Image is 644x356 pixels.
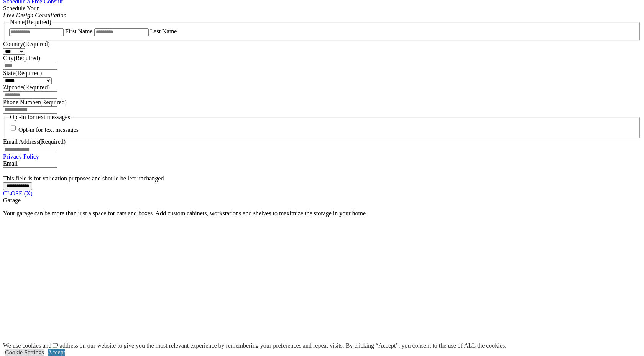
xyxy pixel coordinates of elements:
[65,28,93,34] label: First Name
[40,99,66,105] span: (Required)
[150,28,177,34] label: Last Name
[14,55,40,61] span: (Required)
[3,41,50,47] label: Country
[3,5,67,18] span: Schedule Your
[3,342,506,349] div: We use cookies and IP address on our website to give you the most relevant experience by remember...
[15,70,42,76] span: (Required)
[23,84,49,90] span: (Required)
[3,210,641,217] p: Your garage can be more than just a space for cars and boxes. Add custom cabinets, workstations a...
[18,127,79,133] label: Opt-in for text messages
[3,197,21,203] span: Garage
[3,190,33,197] a: CLOSE (X)
[3,160,18,167] label: Email
[25,19,51,25] span: (Required)
[5,349,44,356] a: Cookie Settings
[3,138,66,145] label: Email Address
[3,153,39,160] a: Privacy Policy
[48,349,65,356] a: Accept
[3,99,67,105] label: Phone Number
[3,84,50,90] label: Zipcode
[3,175,641,182] div: This field is for validation purposes and should be left unchanged.
[39,138,66,145] span: (Required)
[23,41,49,47] span: (Required)
[9,114,71,121] legend: Opt-in for text messages
[3,12,67,18] em: Free Design Consultation
[3,55,40,61] label: City
[9,19,52,26] legend: Name
[3,70,42,76] label: State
